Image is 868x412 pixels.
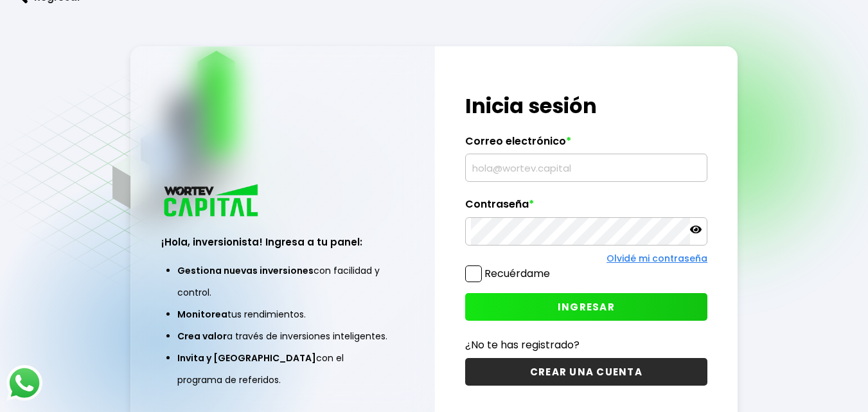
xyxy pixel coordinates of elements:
input: hola@wortev.capital [471,154,702,181]
img: logos_whatsapp-icon.242b2217.svg [6,365,42,401]
li: con facilidad y control. [177,260,388,303]
span: Invita y [GEOGRAPHIC_DATA] [177,352,316,364]
li: tus rendimientos. [177,303,388,325]
li: a través de inversiones inteligentes. [177,325,388,347]
h3: ¡Hola, inversionista! Ingresa a tu panel: [161,235,404,249]
a: ¿No te has registrado?CREAR UNA CUENTA [465,337,708,386]
img: logo_wortev_capital [161,183,263,220]
span: INGRESAR [558,300,615,314]
a: Olvidé mi contraseña [607,252,707,265]
span: Crea valor [177,330,227,343]
button: CREAR UNA CUENTA [465,358,708,386]
label: Recuérdame [484,266,550,281]
label: Contraseña [465,198,708,217]
h1: Inicia sesión [465,91,708,121]
button: INGRESAR [465,293,708,321]
p: ¿No te has registrado? [465,337,708,353]
label: Correo electrónico [465,135,708,154]
span: Monitorea [177,308,227,321]
li: con el programa de referidos. [177,347,388,391]
span: Gestiona nuevas inversiones [177,264,314,277]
